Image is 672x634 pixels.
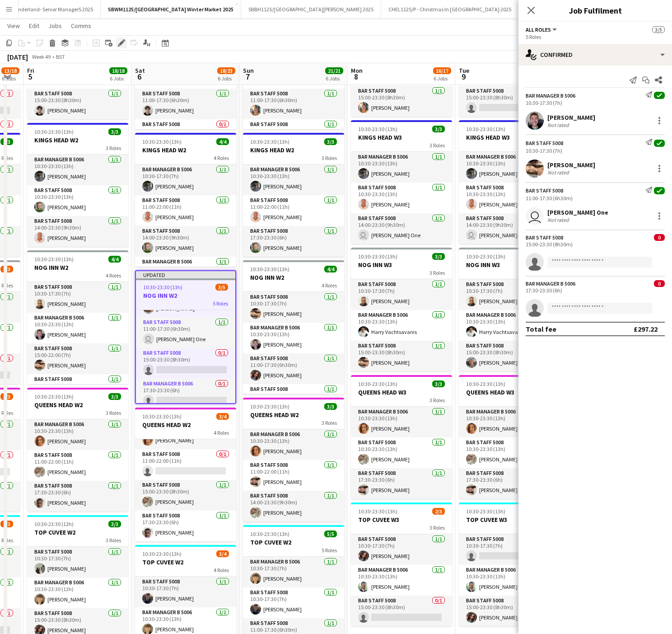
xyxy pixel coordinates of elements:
app-card-role: Bar Staff 50081/110:30-23:30 (13h)[PERSON_NAME] [351,437,452,468]
app-card-role: Bar Staff 50081/117:30-23:30 (6h)[PERSON_NAME] [351,468,452,499]
a: Edit [25,20,43,32]
span: 18/23 [217,67,235,74]
span: 10:30-23:30 (13h) [34,128,74,135]
div: 6 Jobs [218,75,235,82]
span: 3/3 [432,126,445,132]
app-card-role: Bar Staff 50081/115:00-23:30 (8h30m)[PERSON_NAME] [459,341,560,371]
span: 3/3 [432,253,445,260]
span: 3/3 [324,138,337,145]
app-card-role: Bar Manager B 50061/110:30-23:30 (13h)[PERSON_NAME] [27,313,128,343]
app-card-role: Bar Manager B 50061/110:30-23:30 (13h)[PERSON_NAME] [351,565,452,596]
app-card-role: Bar Staff 50081/111:00-17:30 (6h30m)[PERSON_NAME] [243,353,344,384]
div: 15:00-23:30 (8h30m) [526,241,665,248]
a: View [4,20,23,32]
app-job-card: 10:30-23:30 (13h)3/3KINGS HEAD W23 RolesBar Manager B 50061/110:30-23:30 (13h)[PERSON_NAME]Bar St... [243,133,344,257]
div: [DATE] [7,52,28,61]
div: 10:30-17:30 (7h) [526,147,665,154]
app-card-role: Bar Staff 50081/114:00-23:30 (9h30m) [PERSON_NAME] One [351,213,452,244]
app-card-role: Bar Staff 50081/110:30-17:30 (7h)[PERSON_NAME] [135,577,236,607]
app-card-role: Bar Manager B 50061/110:30-23:30 (13h)[PERSON_NAME] [27,578,128,608]
h3: TOP CUVEE W3 [459,516,560,524]
app-card-role: Bar Staff 50081/114:00-23:30 (9h30m)[PERSON_NAME] [27,216,128,247]
div: 10:30-23:30 (13h)3/3QUEENS HEAD W33 RolesBar Manager B 50061/110:30-23:30 (13h)[PERSON_NAME]Bar S... [351,375,452,499]
app-card-role: Bar Manager B 50061/110:30-23:30 (13h)[PERSON_NAME] [243,323,344,353]
app-card-role: Bar Staff 50081/111:00-22:00 (11h)[PERSON_NAME] [243,195,344,226]
span: View [7,22,20,30]
app-card-role: Bar Staff 50081/110:30-17:30 (7h)[PERSON_NAME] [459,279,560,310]
span: Tue [459,66,469,75]
app-job-card: Updated10:30-23:30 (13h)3/5NOG INN W25 Roles10:30-17:30 (7h)[PERSON_NAME]Bar Staff 50081/110:30-1... [135,270,236,404]
span: 3 Roles [429,142,445,149]
app-job-card: 10:30-23:30 (13h)3/3NOG INN W33 RolesBar Staff 50081/110:30-17:30 (7h)[PERSON_NAME]Bar Manager B ... [459,248,560,371]
app-job-card: 10:30-23:30 (13h)4/4NOG INN W24 RolesBar Staff 50081/110:30-17:30 (7h)[PERSON_NAME]Bar Manager B ... [243,260,344,394]
span: Jobs [48,22,62,30]
button: SBWM1125/[GEOGRAPHIC_DATA] Winter Market 2025 [101,0,241,18]
div: Bar Manager B 5006 [526,280,575,287]
h3: KINGS HEAD W2 [27,136,128,144]
span: 3/3 [108,128,121,135]
a: Jobs [45,20,65,32]
app-card-role: Bar Staff 50080/114:00-22:00 (8h) [135,119,236,150]
app-card-role: Bar Manager B 50061/110:30-23:30 (13h)[PERSON_NAME] [27,155,128,185]
app-card-role: Bar Staff 50081/114:00-22:00 (8h) [243,119,344,150]
app-job-card: 10:30-23:30 (13h)3/3QUEENS HEAD W23 RolesBar Manager B 50061/110:30-23:30 (13h)[PERSON_NAME]Bar S... [243,398,344,521]
app-card-role: Bar Staff 50081/110:30-17:30 (7h)[PERSON_NAME] [243,292,344,323]
h3: NOG INN W3 [459,261,560,269]
span: 4 Roles [214,567,229,573]
span: 10:30-23:30 (13h) [142,550,182,557]
div: 11:00-17:30 (6h30m) [526,195,665,202]
div: Confirmed [518,44,672,66]
div: 10:30-23:30 (13h)3/3QUEENS HEAD W33 RolesBar Manager B 50061/110:30-23:30 (13h)[PERSON_NAME]Bar S... [459,375,560,499]
span: 16/17 [433,67,451,74]
span: 10:30-23:30 (13h) [358,508,397,515]
h3: NOG INN W2 [136,291,235,300]
app-card-role: Bar Staff 50081/110:30-23:30 (13h)[PERSON_NAME] [459,437,560,468]
span: 10:30-23:30 (13h) [34,521,74,527]
span: 2/3 [432,508,445,515]
div: Bar Staff 5008 [526,140,563,146]
span: 3 Roles [322,155,337,161]
span: 5/5 [324,531,337,537]
div: Not rated [547,122,571,128]
span: 3/3 [0,138,13,145]
span: 10:30-23:30 (13h) [466,380,505,387]
app-card-role: Bar Manager B 50061/110:30-17:30 (7h)[PERSON_NAME] [135,164,236,195]
app-card-role: Bar Staff 50080/115:00-23:30 (8h30m) [459,86,560,117]
h3: TOP CUVEE W2 [243,538,344,546]
span: 4 Roles [214,155,229,161]
span: 10:30-23:30 (13h) [34,393,74,400]
span: 7 [242,71,254,82]
div: 10:30-23:30 (13h)3/3KINGS HEAD W23 RolesBar Manager B 50061/110:30-23:30 (13h)[PERSON_NAME]Bar St... [27,123,128,247]
span: 8 [350,71,363,82]
app-card-role: Bar Staff 50081/115:00-23:30 (8h30m)[PERSON_NAME] [27,89,128,119]
h3: QUEENS HEAD W3 [351,388,452,396]
span: Week 49 [30,53,52,60]
span: 3 Roles [322,419,337,426]
div: Bar Staff 5008 [526,234,563,241]
span: 18/18 [109,67,127,74]
span: 3/4 [216,413,229,420]
h3: QUEENS HEAD W2 [27,401,128,409]
span: All roles [526,26,551,33]
app-card-role: Bar Staff 50080/115:00-23:30 (8h30m) [351,596,452,626]
div: Bar Manager B 5006 [526,92,575,99]
app-card-role: Bar Manager B 50061/110:30-23:30 (13h)[PERSON_NAME] [243,429,344,460]
app-job-card: 10:30-23:30 (13h)2/3TOP CUVEE W33 RolesBar Staff 50080/110:30-17:30 (7h) Bar Manager B 50061/110:... [459,503,560,626]
app-card-role: Bar Staff 50081/117:30-23:30 (6h)[PERSON_NAME] [459,468,560,499]
app-card-role: Bar Staff 50081/115:00-23:30 (8h30m)[PERSON_NAME] [135,480,236,511]
span: 0 [654,234,665,241]
span: 10:30-23:30 (13h) [34,256,74,263]
h3: KINGS HEAD W2 [135,146,236,154]
div: 17:30-23:30 (6h) [526,287,665,294]
app-card-role: Bar Manager B 50061/110:30-23:30 (13h)Ηarry Vachtsavanis [351,310,452,341]
app-card-role: Bar Staff 50081/115:00-23:30 (8h30m) [243,384,344,415]
app-card-role: Bar Staff 50081/110:30-23:30 (13h)[PERSON_NAME] [27,185,128,216]
div: [PERSON_NAME] One [547,208,608,216]
span: 5 [26,71,34,82]
div: 10:30-23:30 (13h)3/3QUEENS HEAD W23 RolesBar Manager B 50061/110:30-23:30 (13h)[PERSON_NAME]Bar S... [27,388,128,512]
